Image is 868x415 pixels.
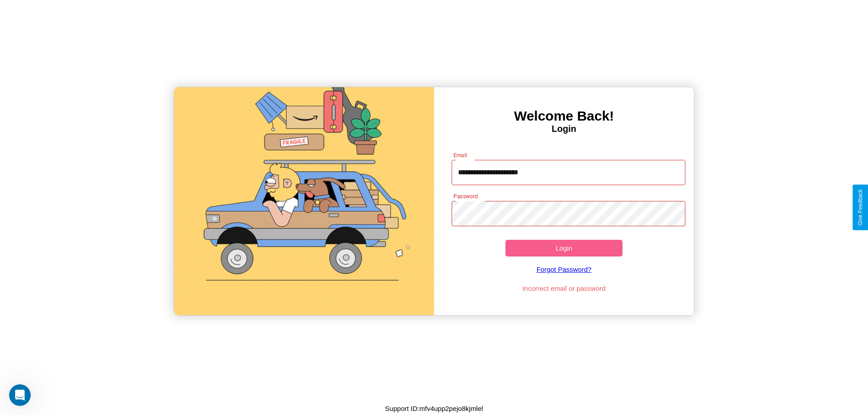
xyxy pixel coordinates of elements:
label: Password [453,192,477,200]
a: Forgot Password? [447,256,681,282]
iframe: Intercom live chat [9,384,31,406]
h3: Welcome Back! [434,108,694,124]
img: gif [174,87,434,315]
h4: Login [434,124,694,134]
p: Support ID: mfv4upp2pejo8kjmlel [385,402,483,415]
div: Give Feedback [857,189,863,226]
p: Incorrect email or password [447,282,681,294]
button: Login [505,240,623,256]
label: Email [453,151,467,159]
